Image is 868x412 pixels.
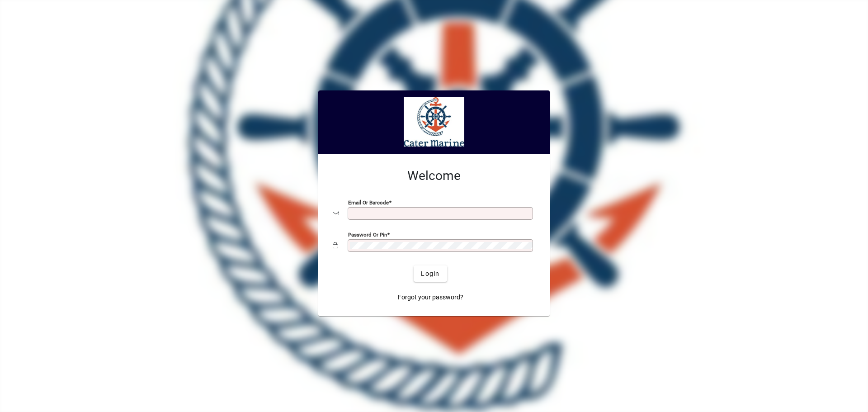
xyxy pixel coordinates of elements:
[333,168,535,184] h2: Welcome
[414,265,447,282] button: Login
[394,289,467,305] a: Forgot your password?
[348,232,387,238] mat-label: Password or Pin
[398,293,463,302] span: Forgot your password?
[421,269,439,279] span: Login
[348,199,389,206] mat-label: Email or Barcode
